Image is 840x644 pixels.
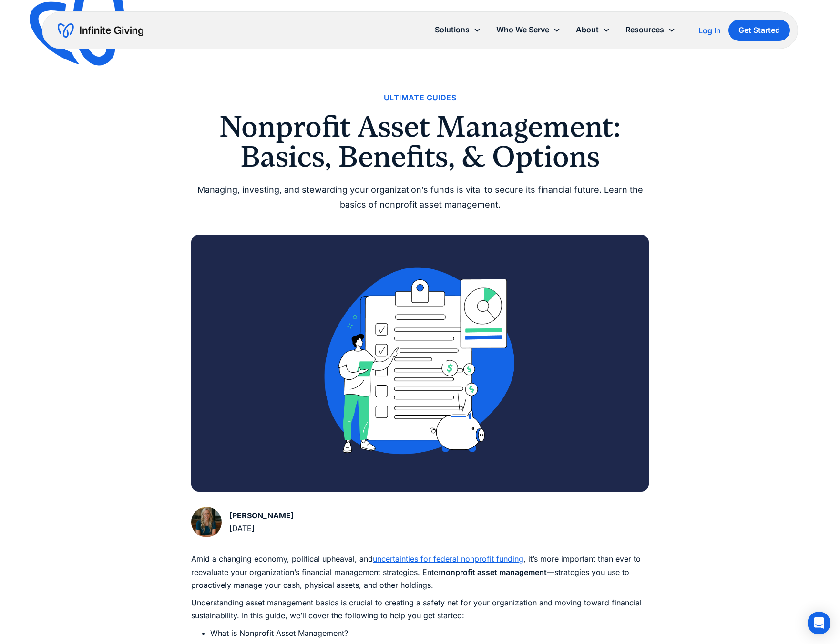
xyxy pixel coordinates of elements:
div: Who We Serve [489,20,568,40]
a: [PERSON_NAME][DATE] [191,507,294,537]
div: [DATE] [229,522,294,535]
a: uncertainties for federal nonprofit funding [373,554,523,564]
div: Who We Serve [496,23,549,36]
a: Get Started [728,20,790,41]
strong: nonprofit asset management [441,567,547,577]
div: Log In [698,27,721,34]
a: Log In [698,25,721,36]
div: Solutions [427,20,489,40]
p: Understanding asset management basics is crucial to creating a safety net for your organization a... [191,596,649,622]
div: [PERSON_NAME] [229,509,294,522]
li: What is Nonprofit Asset Management? [210,627,649,640]
div: Open Intercom Messenger [808,612,830,634]
div: About [568,20,618,40]
div: Resources [625,23,664,36]
div: Solutions [435,23,470,36]
div: Resources [618,20,683,40]
h1: Nonprofit Asset Management: Basics, Benefits, & Options [191,112,649,171]
div: Managing, investing, and stewarding your organization’s funds is vital to secure its financial fu... [191,183,649,212]
p: Amid a changing economy, political upheaval, and , it’s more important than ever to reevaluate yo... [191,553,649,592]
a: home [58,23,143,38]
div: About [576,23,599,36]
a: Ultimate Guides [384,91,456,104]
